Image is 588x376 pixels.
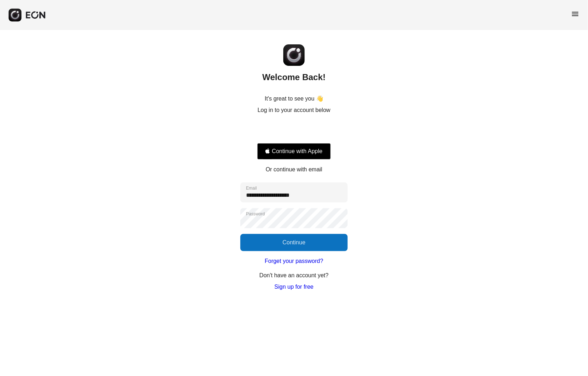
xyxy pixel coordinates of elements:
p: Or continue with email [266,165,322,174]
p: Don't have an account yet? [259,271,328,280]
a: Forget your password? [265,257,323,265]
p: Log in to your account below [258,106,330,114]
button: Signin with apple ID [257,143,331,160]
label: Password [246,211,265,217]
label: Email [246,185,257,191]
p: It's great to see you 👋 [265,94,323,103]
h2: Welcome Back! [263,72,326,83]
iframe: Sign in with Google Button [254,122,334,138]
button: Continue [240,234,348,251]
span: menu [571,10,579,18]
a: Sign up for free [274,283,313,291]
